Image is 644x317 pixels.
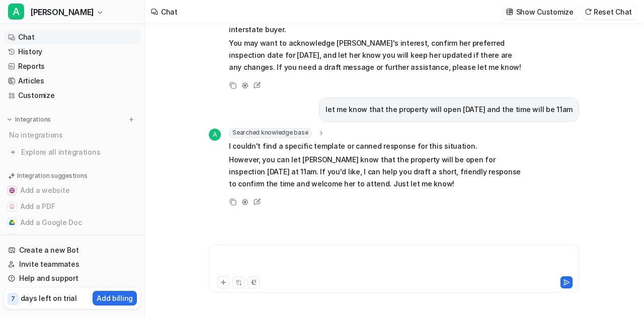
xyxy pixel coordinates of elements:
[229,37,523,73] p: You may want to acknowledge [PERSON_NAME]'s interest, confirm her preferred inspection date for [...
[4,215,140,231] button: Add a Google DocAdd a Google Doc
[582,5,636,19] button: Reset Chat
[229,140,523,152] p: I couldn't find a specific template or canned response for this situation.
[585,8,592,16] img: reset
[17,171,87,180] p: Integration suggestions
[4,145,140,159] a: Explore all integrations
[4,74,140,88] a: Articles
[97,293,133,303] p: Add billing
[516,7,574,17] p: Show Customize
[9,203,15,209] img: Add a PDF
[4,30,140,44] a: Chat
[11,294,15,303] p: 7
[9,220,15,226] img: Add a Google Doc
[6,116,13,123] img: expand menu
[4,198,140,215] button: Add a PDFAdd a PDF
[229,128,311,138] span: Searched knowledge base
[229,154,523,190] p: However, you can let [PERSON_NAME] know that the property will be open for inspection [DATE] at 1...
[506,8,513,16] img: customize
[30,5,94,19] span: [PERSON_NAME]
[4,231,140,247] button: Add to ZendeskAdd to Zendesk
[4,257,140,271] a: Invite teammates
[21,144,136,160] span: Explore all integrations
[4,45,140,59] a: History
[161,7,178,17] div: Chat
[4,59,140,73] a: Reports
[4,243,140,257] a: Create a new Bot
[93,291,137,305] button: Add billing
[21,293,77,303] p: days left on trial
[209,129,221,141] span: A
[326,103,573,116] p: let me know that the property will open [DATE] and the time will be 11am
[503,5,578,19] button: Show Customize
[6,127,140,143] div: No integrations
[8,147,18,157] img: explore all integrations
[8,4,24,20] span: A
[9,187,15,193] img: Add a website
[4,88,140,102] a: Customize
[4,115,54,125] button: Integrations
[15,116,51,124] p: Integrations
[128,116,135,123] img: menu_add.svg
[4,182,140,198] button: Add a websiteAdd a website
[4,271,140,285] a: Help and support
